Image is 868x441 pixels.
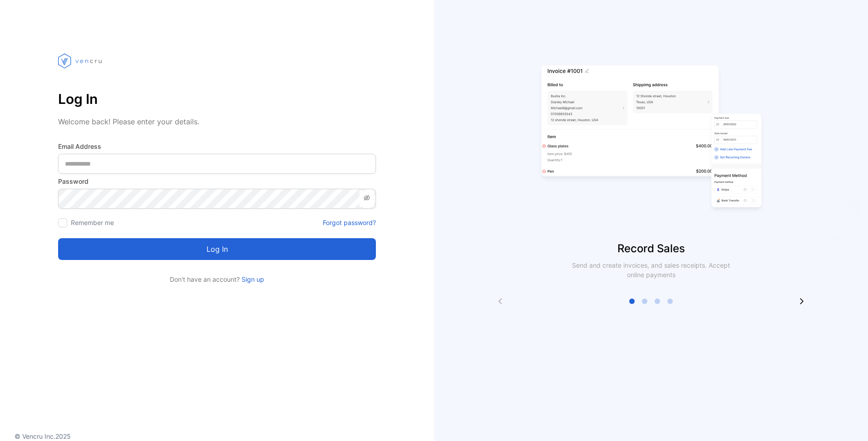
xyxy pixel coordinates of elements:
[58,36,104,85] img: vencru logo
[58,274,376,284] p: Don't have an account?
[434,240,868,257] p: Record Sales
[58,88,376,110] p: Log In
[58,142,376,151] label: Email Address
[564,260,738,279] p: Send and create invoices, and sales receipts. Accept online payments
[538,36,764,240] img: slider image
[58,116,376,127] p: Welcome back! Please enter your details.
[58,238,376,260] button: Log in
[323,218,376,227] a: Forgot password?
[240,275,264,283] a: Sign up
[71,219,114,226] label: Remember me
[58,176,376,186] label: Password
